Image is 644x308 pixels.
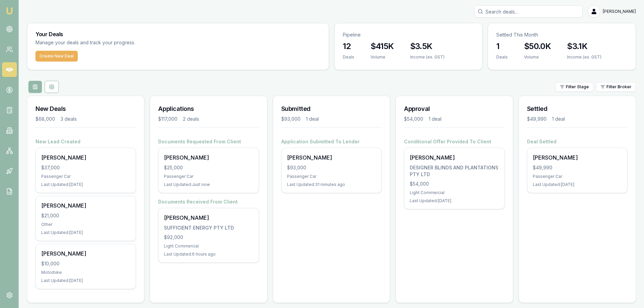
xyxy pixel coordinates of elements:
div: Passenger Car [287,174,376,179]
div: $54,000 [410,181,499,187]
h3: $3.5K [410,41,445,52]
div: Light Commercial [410,190,499,195]
div: [PERSON_NAME] [41,153,130,162]
input: Search deals [474,5,582,18]
div: $117,000 [158,116,177,122]
div: 2 deals [183,116,199,122]
button: Filter Stage [555,82,593,92]
div: $21,000 [41,212,130,219]
h3: 12 [343,41,354,52]
p: Settled This Month [496,31,627,38]
h4: Application Submitted To Lender [281,138,382,145]
div: Deals [343,54,354,60]
div: [PERSON_NAME] [287,153,376,162]
div: [PERSON_NAME] [41,202,130,210]
div: $54,000 [404,116,423,122]
div: Light Commercial [164,243,253,249]
div: Other [41,222,130,227]
div: SUFFICIENT ENERGY PTY LTD [164,224,253,231]
h4: New Lead Created [35,138,136,145]
div: $49,990 [533,164,622,171]
div: $49,990 [527,116,547,122]
p: Manage your deals and track your progress. [35,39,209,47]
div: Last Updated: [DATE] [41,230,130,235]
h3: Approval [404,104,504,114]
div: Volume [371,54,394,60]
button: Filter Broker [596,82,636,92]
span: [PERSON_NAME] [603,9,636,14]
div: [PERSON_NAME] [41,250,130,258]
h4: Deal Settled [527,138,627,145]
div: Last Updated: [DATE] [41,182,130,187]
h4: Conditional Offer Provided To Client [404,138,504,145]
h3: $50.0K [524,41,551,52]
h3: Your Deals [35,31,320,37]
span: Filter Stage [566,84,589,90]
div: [PERSON_NAME] [410,153,499,162]
div: Last Updated: [DATE] [41,278,130,283]
div: $37,000 [41,164,130,171]
div: Last Updated: Just now [164,182,253,187]
h4: Documents Requested From Client [158,138,259,145]
div: Passenger Car [164,174,253,179]
img: emu-icon-u.png [5,7,14,15]
div: 1 deal [552,116,565,122]
div: $68,000 [35,116,55,122]
div: Last Updated: 31 minutes ago [287,182,376,187]
div: [PERSON_NAME] [533,153,622,162]
h3: New Deals [35,104,136,114]
div: $92,000 [164,234,253,241]
div: Deals [496,54,508,60]
h3: Applications [158,104,259,114]
div: [PERSON_NAME] [164,153,253,162]
div: $93,000 [281,116,301,122]
h3: 1 [496,41,508,52]
div: Passenger Car [41,174,130,179]
div: Income (ex. GST) [410,54,445,60]
p: Pipeline [343,31,474,38]
div: $25,000 [164,164,253,171]
div: [PERSON_NAME] [164,214,253,222]
div: Volume [524,54,551,60]
div: Last Updated: [DATE] [533,182,622,187]
div: Last Updated: 6 hours ago [164,252,253,257]
div: Last Updated: [DATE] [410,198,499,204]
button: Create New Deal [35,51,78,62]
div: Motorbike [41,270,130,275]
h3: Submitted [281,104,382,114]
div: DESIGNER BLINDS AND PLANTATIONS PTY LTD [410,164,499,178]
h3: $415K [371,41,394,52]
div: 1 deal [306,116,319,122]
div: Income (ex. GST) [567,54,601,60]
h3: Settled [527,104,627,114]
div: $10,000 [41,260,130,267]
span: Filter Broker [606,84,631,90]
div: $93,000 [287,164,376,171]
div: 1 deal [429,116,442,122]
div: Passenger Car [533,174,622,179]
h3: $3.1K [567,41,601,52]
h4: Documents Received From Client [158,198,259,205]
div: 3 deals [61,116,77,122]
